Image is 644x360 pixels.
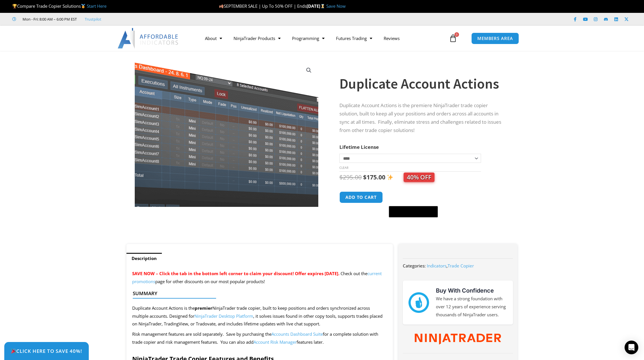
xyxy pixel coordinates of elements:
[471,33,519,44] a: MEMBERS AREA
[12,3,106,9] span: Compare Trade Copier Solutions
[339,191,383,203] button: Add to cart
[477,36,513,41] span: MEMBERS AREA
[11,349,82,353] span: Click Here to save 40%!
[448,263,474,269] a: Trade Copier
[387,174,393,180] img: ✨
[404,173,434,182] span: 40% OFF
[625,341,638,354] div: Open Intercom Messenger
[454,32,459,37] span: 0
[389,206,438,217] button: Buy with GPay
[339,173,343,181] span: $
[253,339,297,345] a: Account Risk Manager
[436,286,507,295] h3: Buy With Confidence
[199,32,228,45] a: About
[415,334,501,345] img: NinjaTrader Wordmark color RGB | Affordable Indicators – NinjaTrader
[85,16,101,23] a: Trustpilot
[339,144,379,150] label: Lifetime License
[408,292,429,313] img: mark thumbs good 43913 | Affordable Indicators – NinjaTrader
[219,4,224,8] img: 🍂
[286,32,330,45] a: Programming
[21,16,77,23] span: Mon - Fri: 8:00 AM – 6:00 PM EST
[271,331,323,337] a: Accounts Dashboard Suite
[307,3,326,9] strong: [DATE]
[363,173,385,181] bdi: 175.00
[228,32,286,45] a: NinjaTrader Products
[219,3,307,9] span: SEPTEMBER SALE | Up To 50% OFF | Ends
[132,271,339,276] span: SAVE NOW – Click the tab in the bottom left corner to claim your discount! Offer expires [DATE].
[132,305,383,327] span: Duplicate Account Actions is the NinjaTrader trade copier, built to keep positions and orders syn...
[339,166,348,170] a: Clear options
[195,305,212,311] strong: premier
[326,3,346,9] a: Save Now
[440,30,466,47] a: 0
[87,3,106,9] a: Start Here
[339,74,506,94] h1: Duplicate Account Actions
[118,28,179,49] img: LogoAI | Affordable Indicators – NinjaTrader
[4,342,89,360] a: 🎉Click Here to save 40%!
[81,4,85,8] img: 🥇
[339,221,506,226] iframe: PayPal Message 1
[304,65,314,75] a: View full-screen image gallery
[11,349,16,353] img: 🎉
[436,295,507,319] p: We have a strong foundation with over 12 years of experience serving thousands of NinjaTrader users.
[339,101,506,135] p: Duplicate Account Actions is the premiere NinjaTrader trade copier solution, built to keep all yo...
[330,32,378,45] a: Futures Trading
[427,263,446,269] a: Indicators
[13,4,17,8] img: 🏆
[388,191,439,204] iframe: Secure express checkout frame
[132,270,387,286] p: Check out the page for other discounts on our most popular products!
[126,253,162,264] a: Description
[427,263,474,269] span: ,
[321,4,325,8] img: ⌛
[194,313,253,319] a: NinjaTrader Desktop Platform
[363,173,367,181] span: $
[403,263,426,269] span: Categories:
[199,32,448,45] nav: Menu
[378,32,405,45] a: Reviews
[339,173,362,181] bdi: 295.00
[132,330,387,346] p: Risk management features are sold separately. Save by purchasing the for a complete solution with...
[133,291,382,296] h4: Summary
